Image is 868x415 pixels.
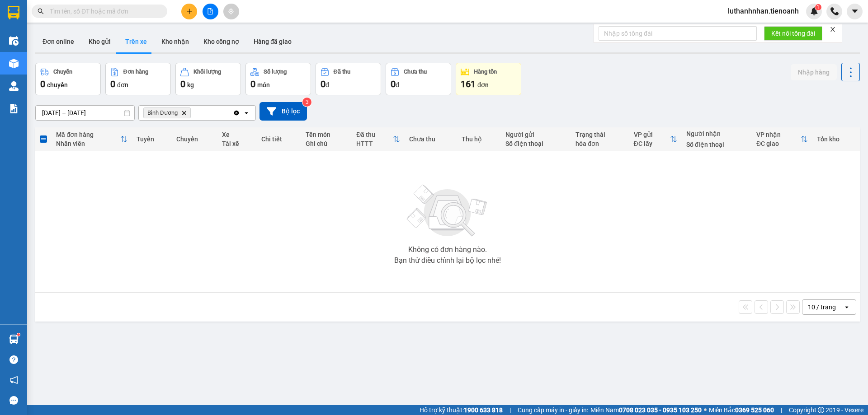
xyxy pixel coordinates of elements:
[808,303,836,312] div: 10 / trang
[474,69,497,75] div: Hàng tồn
[391,79,396,89] span: 0
[47,81,68,89] span: chuyến
[9,396,18,405] span: message
[181,110,187,116] svg: Delete
[791,64,837,80] button: Nhập hàng
[847,4,863,19] button: caret-down
[420,405,503,415] span: Hỗ trợ kỹ thuật:
[250,79,255,89] span: 0
[245,63,311,95] button: Số lượng0món
[8,6,19,19] img: logo-vxr
[176,135,213,143] div: Chuyến
[9,36,19,46] img: warehouse-icon
[246,31,299,52] button: Hàng đã giao
[9,59,19,68] img: warehouse-icon
[207,8,213,14] span: file-add
[830,26,836,33] span: close
[233,109,240,117] svg: Clear all
[456,63,521,95] button: Hàng tồn161đơn
[686,141,747,148] div: Số điện thoại
[147,109,178,117] span: Bình Dương
[325,81,329,89] span: đ
[764,26,822,41] button: Kết nối tổng đài
[756,131,801,138] div: VP nhận
[756,140,801,147] div: ĐC giao
[35,31,81,52] button: Đơn online
[817,135,855,143] div: Tồn kho
[771,28,815,38] span: Kết nối tổng đài
[816,4,820,10] span: 1
[408,246,487,253] div: Không có đơn hàng nào.
[81,31,118,52] button: Kho gửi
[851,7,859,15] span: caret-down
[815,4,821,10] sup: 1
[52,127,132,151] th: Toggle SortBy
[409,135,453,143] div: Chưa thu
[306,140,347,147] div: Ghi chú
[228,8,234,14] span: aim
[477,81,489,89] span: đơn
[634,131,670,138] div: VP gửi
[461,79,476,89] span: 161
[56,131,120,138] div: Mã đơn hàng
[196,31,246,52] button: Kho công nợ
[386,63,451,95] button: Chưa thu0đ
[394,257,501,264] div: Bạn thử điều chỉnh lại bộ lọc nhé!
[576,140,624,147] div: hóa đơn
[175,63,241,95] button: Khối lượng0kg
[316,63,381,95] button: Đã thu0đ
[222,140,252,147] div: Tài xế
[17,333,20,336] sup: 1
[105,63,171,95] button: Đơn hàng0đơn
[123,69,148,75] div: Đơn hàng
[137,135,167,143] div: Tuyến
[117,81,128,89] span: đơn
[321,79,325,89] span: 0
[402,179,493,242] img: svg+xml;base64,PHN2ZyBjbGFzcz0ibGlzdC1wbHVnX19zdmciIHhtbG5zPSJodHRwOi8vd3d3LnczLm9yZy8yMDAwL3N2Zy...
[634,140,670,147] div: ĐC lấy
[143,107,191,118] span: Bình Dương, close by backspace
[306,131,347,138] div: Tên món
[50,6,156,16] input: Tìm tên, số ĐT hoặc mã đơn
[505,140,566,147] div: Số điện thoại
[619,406,702,414] strong: 0708 023 035 - 0935 103 250
[356,140,393,147] div: HTTT
[464,406,503,414] strong: 1900 633 818
[243,109,250,117] svg: open
[781,405,782,415] span: |
[462,135,496,143] div: Thu hộ
[352,127,405,151] th: Toggle SortBy
[9,104,19,113] img: solution-icon
[509,405,511,415] span: |
[180,79,185,89] span: 0
[302,98,311,107] sup: 3
[818,407,824,413] span: copyright
[356,131,393,138] div: Đã thu
[222,131,252,138] div: Xe
[203,4,218,19] button: file-add
[629,127,682,151] th: Toggle SortBy
[181,4,197,19] button: plus
[56,140,120,147] div: Nhân viên
[257,81,270,89] span: món
[704,408,707,412] span: ⚪️
[118,31,154,52] button: Trên xe
[186,8,193,14] span: plus
[154,31,196,52] button: Kho nhận
[36,106,134,120] input: Select a date range.
[193,69,221,75] div: Khối lượng
[264,69,287,75] div: Số lượng
[404,69,427,75] div: Chưa thu
[187,81,194,89] span: kg
[9,355,18,364] span: question-circle
[518,405,588,415] span: Cung cấp máy in - giấy in:
[686,130,747,137] div: Người nhận
[590,405,702,415] span: Miền Nam
[334,69,350,75] div: Đã thu
[40,79,45,89] span: 0
[110,79,115,89] span: 0
[193,108,193,117] input: Selected Bình Dương.
[810,7,818,15] img: icon-new-feature
[9,335,19,344] img: warehouse-icon
[38,8,44,14] span: search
